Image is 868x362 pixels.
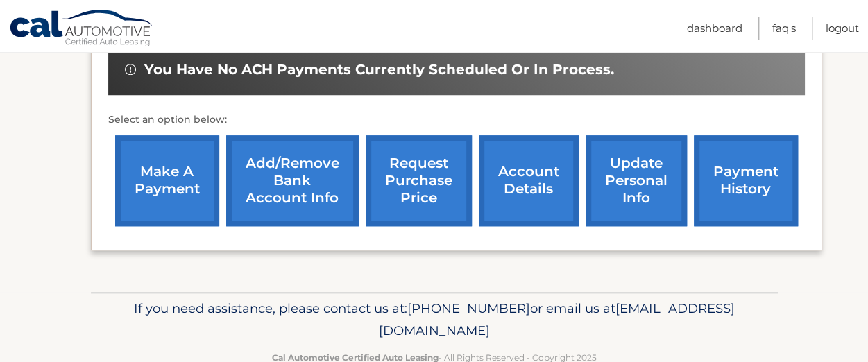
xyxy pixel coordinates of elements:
img: alert-white.svg [125,64,136,75]
a: request purchase price [366,135,472,226]
a: account details [479,135,579,226]
p: If you need assistance, please contact us at: or email us at [100,298,769,342]
a: FAQ's [772,17,796,40]
a: Cal Automotive [9,9,155,49]
span: You have no ACH payments currently scheduled or in process. [144,61,614,78]
a: make a payment [115,135,219,226]
a: Logout [826,17,859,40]
p: Select an option below: [108,112,805,128]
span: [PHONE_NUMBER] [407,300,530,316]
a: Dashboard [687,17,742,40]
a: payment history [694,135,798,226]
a: update personal info [586,135,687,226]
a: Add/Remove bank account info [226,135,359,226]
